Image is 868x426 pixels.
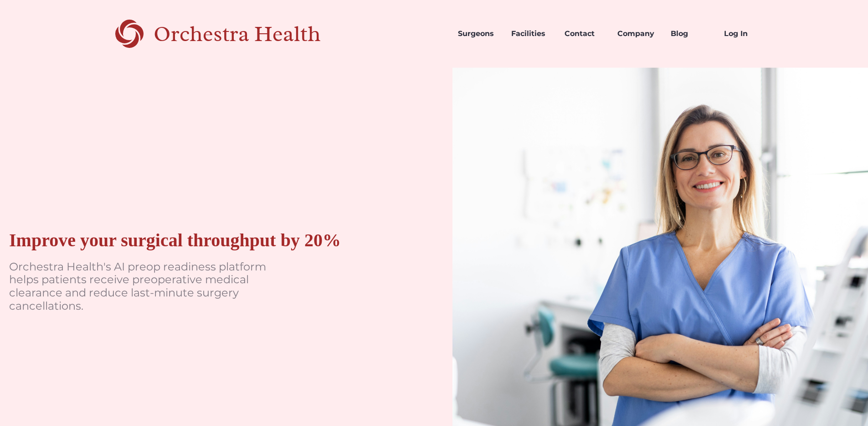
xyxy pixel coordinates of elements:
[557,18,611,49] a: Contact
[610,18,663,49] a: Company
[98,18,353,49] a: home
[9,229,341,251] div: Improve your surgical throughput by 20%
[504,18,557,49] a: Facilities
[451,18,504,49] a: Surgeons
[717,18,770,49] a: Log In
[9,260,282,313] p: Orchestra Health's AI preop readiness platform helps patients receive preoperative medical cleara...
[154,25,353,43] div: Orchestra Health
[663,18,717,49] a: Blog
